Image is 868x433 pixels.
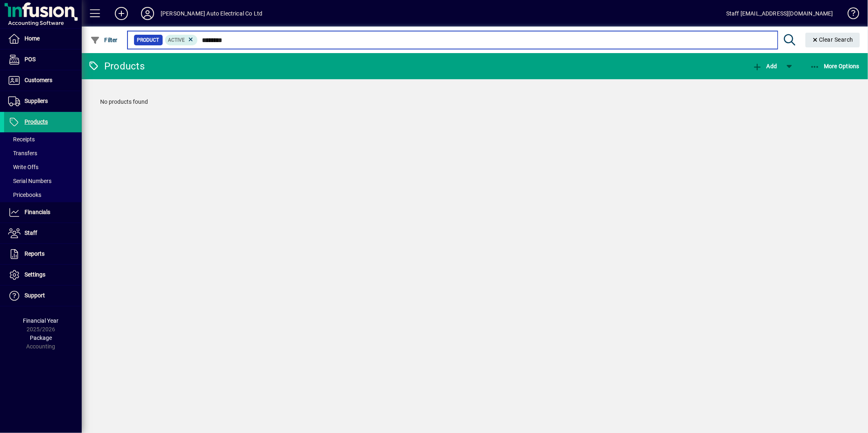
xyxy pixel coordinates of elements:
span: POS [25,56,36,62]
a: Pricebooks [4,188,82,202]
span: Serial Numbers [8,178,51,184]
span: Settings [25,271,45,278]
mat-chip: Activation Status: Active [165,35,198,45]
span: Financial Year [23,317,59,324]
button: Profile [134,6,161,21]
button: Add [750,59,779,74]
span: Home [25,35,40,42]
div: Products [88,60,145,73]
span: More Options [810,63,860,69]
button: Filter [88,33,120,47]
a: Knowledge Base [841,2,858,28]
a: Settings [4,265,82,285]
a: Support [4,286,82,306]
a: Reports [4,244,82,264]
span: Clear Search [812,36,854,43]
a: Home [4,29,82,49]
span: Add [752,63,777,69]
a: Customers [4,70,82,91]
span: Products [25,118,48,125]
button: Add [108,6,134,21]
button: More Options [808,59,862,74]
div: No products found [92,89,858,114]
a: Serial Numbers [4,174,82,188]
a: POS [4,49,82,70]
span: Support [25,292,45,299]
span: Pricebooks [8,192,41,198]
a: Receipts [4,132,82,146]
span: Transfers [8,150,37,156]
a: Staff [4,223,82,243]
span: Package [30,335,52,341]
span: Staff [25,230,37,236]
div: [PERSON_NAME] Auto Electrical Co Ltd [161,7,262,20]
span: Receipts [8,136,35,143]
button: Clear [805,33,860,47]
span: Financials [25,209,50,215]
a: Transfers [4,146,82,160]
span: Product [137,36,159,44]
div: Staff [EMAIL_ADDRESS][DOMAIN_NAME] [726,7,833,20]
span: Filter [90,37,118,43]
a: Suppliers [4,91,82,112]
span: Reports [25,250,45,257]
span: Customers [25,77,52,83]
span: Active [168,37,185,43]
a: Write Offs [4,160,82,174]
a: Financials [4,202,82,223]
span: Write Offs [8,164,38,170]
span: Suppliers [25,98,48,104]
